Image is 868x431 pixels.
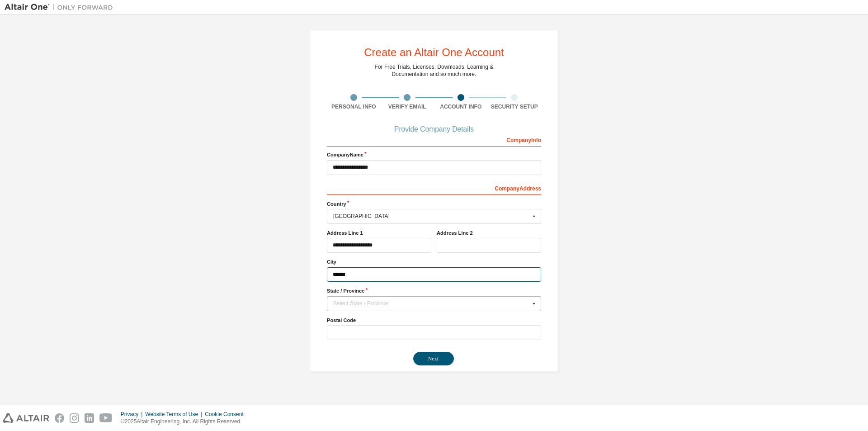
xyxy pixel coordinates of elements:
div: Security Setup [488,103,542,110]
img: Altair One [5,3,118,12]
p: © 2025 Altair Engineering, Inc. All Rights Reserved. [121,418,249,426]
div: Website Terms of Use [145,411,205,418]
div: Select State / Province [333,301,530,306]
img: altair_logo.svg [3,413,49,423]
div: Personal Info [327,103,381,110]
label: Postal Code [327,317,541,324]
label: State / Province [327,287,541,294]
div: Create an Altair One Account [364,47,504,58]
div: [GEOGRAPHIC_DATA] [333,213,530,219]
label: Address Line 1 [327,229,431,237]
img: youtube.svg [99,413,113,423]
img: linkedin.svg [85,413,94,423]
label: Country [327,200,541,208]
label: City [327,258,541,265]
img: facebook.svg [55,413,64,423]
div: For Free Trials, Licenses, Downloads, Learning & Documentation and so much more. [375,63,494,78]
label: Company Name [327,151,541,158]
div: Verify Email [381,103,434,110]
div: Company Info [327,132,541,147]
div: Account Info [434,103,488,110]
div: Privacy [121,411,145,418]
img: instagram.svg [70,413,79,423]
div: Provide Company Details [327,127,541,132]
button: Next [413,352,454,365]
div: Company Address [327,180,541,195]
div: Cookie Consent [205,411,249,418]
label: Address Line 2 [437,229,541,237]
